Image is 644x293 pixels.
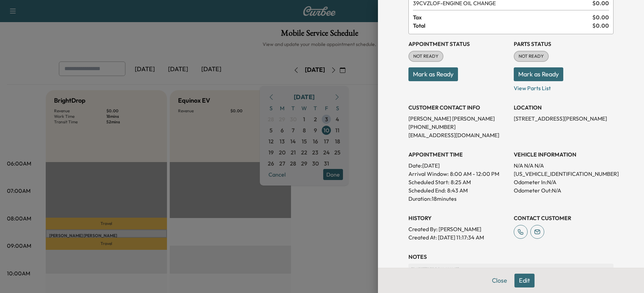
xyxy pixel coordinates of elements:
[487,274,512,287] button: Close
[514,178,614,186] p: Odometer In: N/A
[514,274,535,287] button: Edit
[408,40,508,48] h3: Appointment Status
[408,170,508,178] p: Arrival Window:
[408,186,446,195] p: Scheduled End:
[408,67,458,81] button: Mark as Ready
[514,161,614,170] p: N/A N/A N/A
[514,40,614,48] h3: Parts Status
[514,186,614,195] p: Odometer Out: N/A
[514,103,614,112] h3: LOCATION
[592,13,609,21] span: $ 0.00
[514,53,548,60] span: NOT READY
[514,150,614,159] h3: VEHICLE INFORMATION
[408,123,508,131] p: [PHONE_NUMBER]
[514,81,614,92] p: View Parts List
[413,21,592,30] span: Total
[450,170,499,178] span: 8:00 AM - 12:00 PM
[408,233,508,242] p: Created At : [DATE] 11:17:34 AM
[408,225,508,233] p: Created By : [PERSON_NAME]
[408,195,508,203] p: Duration: 18 minutes
[408,103,508,112] h3: CUSTOMER CONTACT INFO
[514,67,563,81] button: Mark as Ready
[411,266,611,272] p: [DATE] | [PERSON_NAME]
[409,53,443,60] span: NOT READY
[408,253,614,261] h3: NOTES
[408,214,508,222] h3: History
[514,114,614,123] p: [STREET_ADDRESS][PERSON_NAME]
[408,150,508,159] h3: APPOINTMENT TIME
[514,170,614,178] p: [US_VEHICLE_IDENTIFICATION_NUMBER]
[408,131,508,139] p: [EMAIL_ADDRESS][DOMAIN_NAME]
[514,214,614,222] h3: CONTACT CUSTOMER
[413,13,592,21] span: Tax
[408,114,508,123] p: [PERSON_NAME] [PERSON_NAME]
[408,178,449,186] p: Scheduled Start:
[451,178,471,186] p: 8:25 AM
[408,161,508,170] p: Date: [DATE]
[447,186,468,195] p: 8:43 AM
[592,21,609,30] span: $ 0.00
